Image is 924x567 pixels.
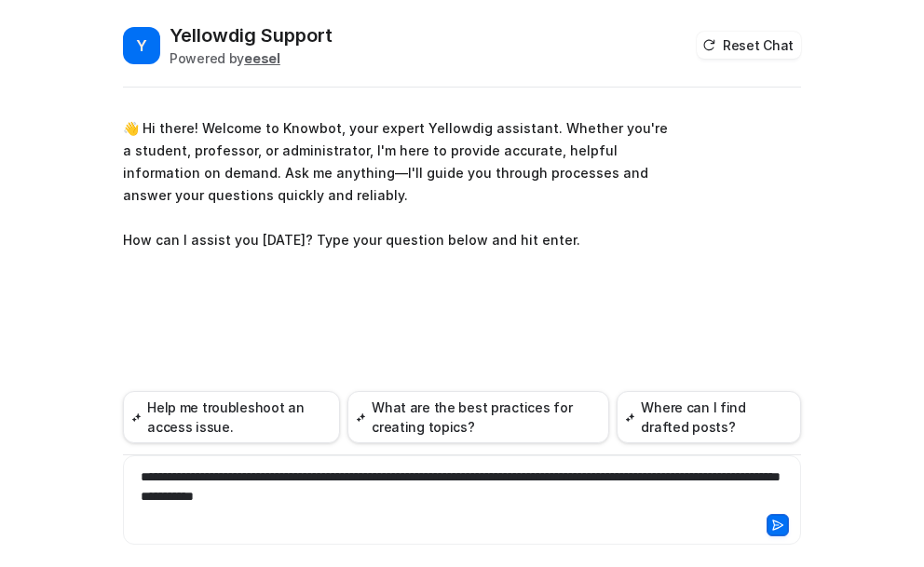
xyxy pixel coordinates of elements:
button: What are the best practices for creating topics? [347,391,609,443]
span: Y [123,27,160,64]
p: 👋 Hi there! Welcome to Knowbot, your expert Yellowdig assistant. Whether you're a student, profes... [123,117,668,251]
b: eesel [244,50,280,66]
h2: Yellowdig Support [170,22,333,48]
button: Help me troubleshoot an access issue. [123,391,340,443]
button: Where can I find drafted posts? [617,391,801,443]
button: Reset Chat [697,32,801,59]
div: Powered by [170,48,333,68]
